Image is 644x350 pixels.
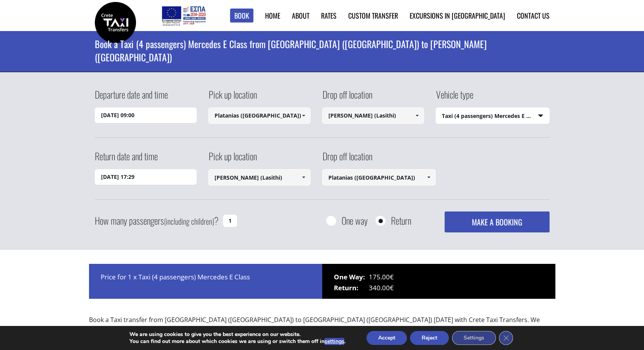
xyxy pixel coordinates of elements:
a: Show All Items [297,107,310,124]
div: 175.00€ 340.00€ [322,264,555,299]
p: We are using cookies to give you the best experience on our website. [129,331,346,338]
img: Crete Taxi Transfers | Book a Taxi transfer from Platanias (Rethymnon) to Elounda Plaka (Lasithi)... [95,2,136,43]
a: Crete Taxi Transfers | Book a Taxi transfer from Platanias (Rethymnon) to Elounda Plaka (Lasithi)... [95,17,136,26]
a: About [292,10,309,21]
h1: Book a Taxi (4 passengers) Mercedes E Class from [GEOGRAPHIC_DATA] ([GEOGRAPHIC_DATA]) to [PERSON... [95,31,550,70]
label: Pick up location [208,149,257,169]
label: One way [342,216,368,225]
span: Return: [334,282,369,293]
label: Departure date and time [95,88,168,107]
p: You can find out more about which cookies we are using or switch them off in . [129,338,346,345]
a: Excursions in [GEOGRAPHIC_DATA] [410,10,505,21]
a: Show All Items [297,169,310,185]
label: How many passengers ? [95,211,218,230]
label: Pick up location [208,88,257,107]
button: settings [325,338,344,345]
a: Book [230,9,253,23]
a: Show All Items [411,107,424,124]
button: MAKE A BOOKING [445,211,549,232]
button: Reject [410,331,449,345]
a: Show All Items [422,169,435,185]
a: Rates [321,10,337,21]
button: Close GDPR Cookie Banner [499,331,513,345]
button: Settings [452,331,496,345]
div: Price for 1 x Taxi (4 passengers) Mercedes E Class [89,264,322,299]
span: Taxi (4 passengers) Mercedes E Class [436,108,549,124]
label: Return date and time [95,149,158,169]
label: Vehicle type [436,88,473,107]
label: Return [391,216,411,225]
input: Select drop-off location [322,107,424,124]
label: Drop off location [322,149,372,169]
a: Contact us [517,10,550,21]
a: Custom Transfer [348,10,398,21]
span: One Way: [334,272,369,282]
label: Drop off location [322,88,372,107]
input: Select pickup location [208,107,311,124]
img: e-bannersEUERDF180X90.jpg [161,4,207,27]
small: (including children) [164,215,214,227]
input: Select drop-off location [322,169,436,185]
button: Accept [367,331,407,345]
a: Home [265,10,280,21]
input: Select pickup location [208,169,311,185]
